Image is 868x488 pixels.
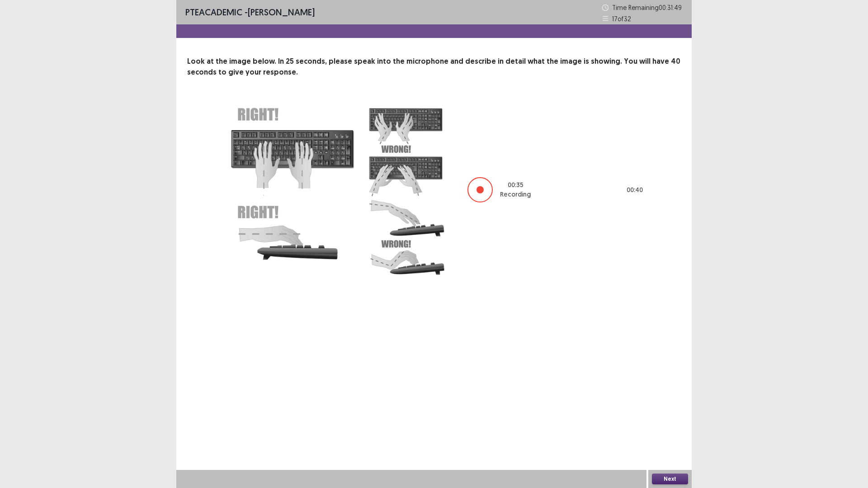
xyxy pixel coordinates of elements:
img: image-description [223,99,449,280]
span: PTE academic [185,6,242,18]
p: 00 : 35 [508,180,524,190]
p: Recording [500,190,531,199]
p: Look at the image below. In 25 seconds, please speak into the microphone and describe in detail w... [187,56,681,78]
p: Time Remaining 00 : 31 : 49 [612,3,683,12]
p: - [PERSON_NAME] [185,5,315,19]
button: Next [652,474,688,484]
p: 17 of 32 [612,14,631,23]
p: 00 : 40 [627,185,643,195]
